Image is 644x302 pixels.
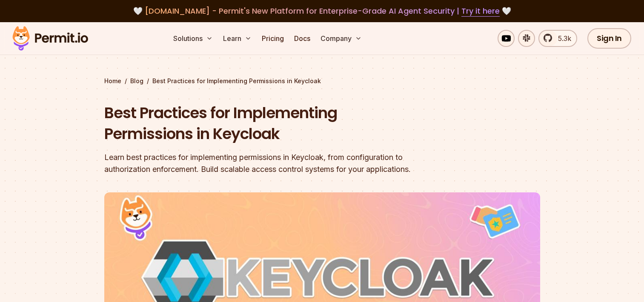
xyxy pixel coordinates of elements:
[553,33,571,44] span: 5.3k
[538,30,577,47] a: 5.3k
[130,77,143,85] a: Blog
[104,102,431,145] h1: Best Practices for Implementing Permissions in Keycloak
[104,151,431,175] div: Learn best practices for implementing permissions in Keycloak, from configuration to authorizatio...
[258,30,287,47] a: Pricing
[317,30,365,47] button: Company
[291,30,314,47] a: Docs
[20,5,624,17] div: 🤍 🤍
[9,24,92,53] img: Permit logo
[104,77,540,85] div: / /
[220,30,255,47] button: Learn
[145,6,500,16] span: [DOMAIN_NAME] - Permit's New Platform for Enterprise-Grade AI Agent Security |
[587,28,631,49] a: Sign In
[104,77,121,85] a: Home
[170,30,216,47] button: Solutions
[461,6,500,17] a: Try it here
